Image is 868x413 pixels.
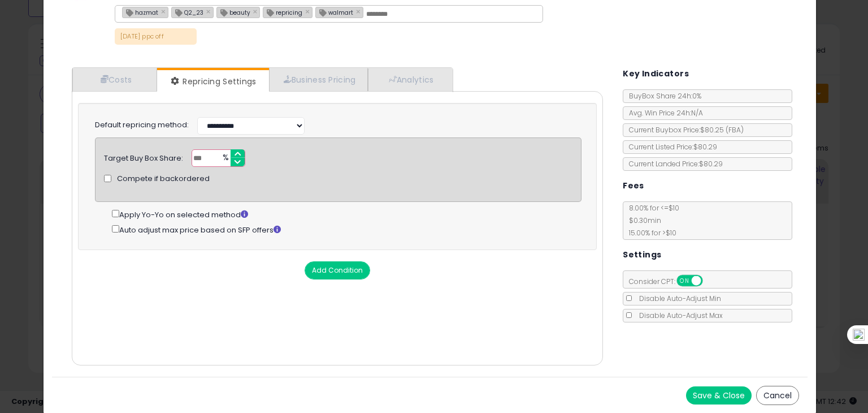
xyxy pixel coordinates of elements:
span: BuyBox Share 24h: 0% [623,91,701,101]
a: Analytics [368,68,452,91]
span: Current Buybox Price: [623,125,744,135]
a: Business Pricing [269,68,368,91]
a: Repricing Settings [157,70,268,93]
span: ON [678,276,692,286]
h5: Settings [623,248,661,262]
p: [DATE] ppc off [115,28,197,45]
span: 8.00 % for <= $10 [623,203,679,238]
div: Auto adjust max price based on SFP offers [112,223,581,236]
button: Add Condition [305,261,370,279]
span: $0.30 min [623,216,661,225]
span: Avg. Win Price 24h: N/A [623,108,703,118]
span: beauty [217,7,250,17]
h5: Fees [623,179,644,193]
span: walmart [316,7,353,17]
span: ( FBA ) [726,125,744,135]
button: Save & Close [686,386,752,405]
span: $80.25 [700,125,744,135]
span: % [216,150,234,167]
img: one_i.png [853,329,865,341]
div: Apply Yo-Yo on selected method [112,208,581,221]
span: Disable Auto-Adjust Max [633,311,723,320]
button: Cancel [756,386,799,405]
a: × [305,6,312,16]
a: × [161,6,168,16]
span: Q2_23 [172,7,203,17]
h5: Key Indicators [623,67,689,81]
span: Compete if backordered [117,174,210,184]
a: × [206,6,213,16]
span: hazmat [123,7,158,17]
a: × [253,6,260,16]
span: 15.00 % for > $10 [623,228,676,238]
span: Current Listed Price: $80.29 [623,142,717,152]
label: Default repricing method: [95,120,189,131]
span: OFF [701,276,719,286]
span: Consider CPT: [623,277,718,286]
a: × [356,6,363,16]
span: Disable Auto-Adjust Min [633,294,721,303]
div: Target Buy Box Share: [104,149,183,164]
span: repricing [263,7,302,17]
a: Costs [72,68,157,91]
span: Current Landed Price: $80.29 [623,159,723,169]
